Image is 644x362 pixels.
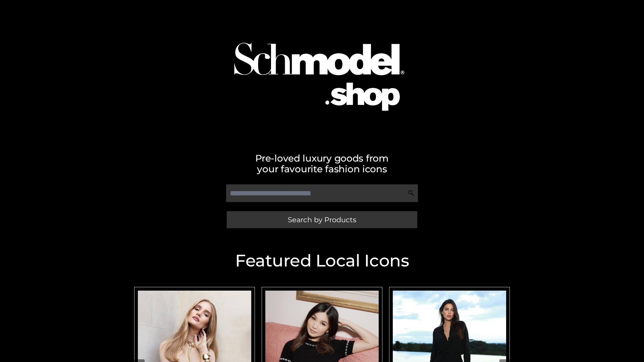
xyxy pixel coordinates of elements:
img: Search Icon [408,190,415,196]
a: Search by Products [227,211,417,228]
span: Search by Products [288,216,356,223]
h2: Pre-loved luxury goods from your favourite fashion icons [131,153,513,174]
h2: Featured Local Icons​ [131,252,513,269]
